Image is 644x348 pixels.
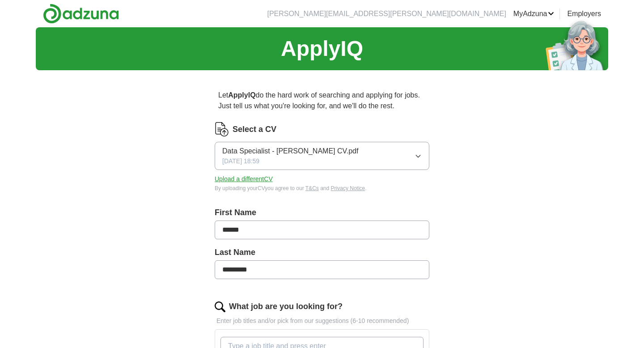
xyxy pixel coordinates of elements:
[215,122,229,136] img: CV Icon
[305,185,319,191] a: T&Cs
[281,33,363,65] h1: ApplyIQ
[222,146,358,157] span: Data Specialist - [PERSON_NAME] CV.pdf
[215,301,225,312] img: search.png
[513,8,555,19] a: MyAdzuna
[229,301,343,313] label: What job are you looking for?
[43,4,119,24] img: Adzuna logo
[215,207,429,219] label: First Name
[215,184,429,192] div: By uploading your CV you agree to our and .
[331,185,365,191] a: Privacy Notice
[267,8,506,19] li: [PERSON_NAME][EMAIL_ADDRESS][PERSON_NAME][DOMAIN_NAME]
[567,8,601,19] a: Employers
[215,174,273,184] button: Upload a differentCV
[233,123,276,136] label: Select a CV
[215,86,429,115] p: Let do the hard work of searching and applying for jobs. Just tell us what you're looking for, an...
[215,246,429,259] label: Last Name
[222,157,259,166] span: [DATE] 18:59
[215,142,429,170] button: Data Specialist - [PERSON_NAME] CV.pdf[DATE] 18:59
[215,316,429,326] p: Enter job titles and/or pick from our suggestions (6-10 recommended)
[228,91,255,99] strong: ApplyIQ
